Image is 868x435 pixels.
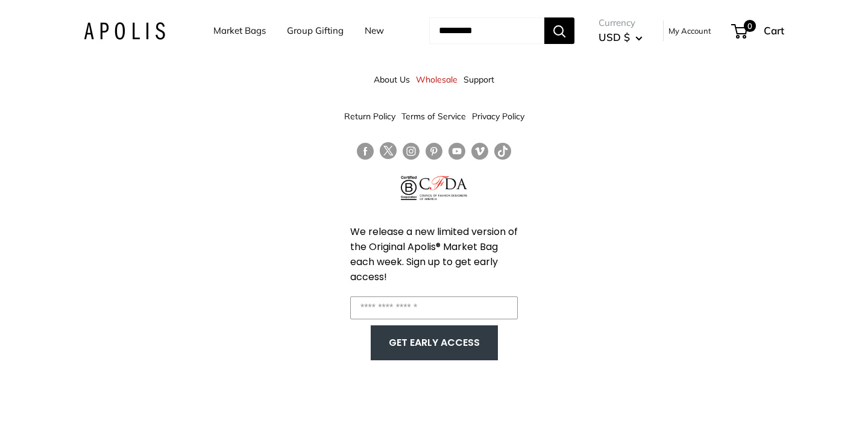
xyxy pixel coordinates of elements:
[448,142,465,160] a: Follow us on YouTube
[213,22,266,39] a: Market Bags
[84,22,165,40] img: Apolis
[401,176,417,200] img: Certified B Corporation
[732,21,784,40] a: 0 Cart
[668,23,711,38] a: My Account
[472,105,524,127] a: Privacy Policy
[380,142,397,164] a: Follow us on Twitter
[344,105,395,127] a: Return Policy
[426,142,442,160] a: Follow us on Pinterest
[357,142,374,160] a: Follow us on Facebook
[464,69,494,90] a: Support
[764,24,784,37] span: Cart
[544,17,574,44] button: Search
[350,225,518,284] span: We release a new limited version of the Original Apolis® Market Bag each week. Sign up to get ear...
[401,105,466,127] a: Terms of Service
[599,28,643,47] button: USD $
[287,22,344,39] a: Group Gifting
[403,142,420,160] a: Follow us on Instagram
[744,20,756,32] span: 0
[420,176,467,200] img: Council of Fashion Designers of America Member
[374,69,410,90] a: About Us
[416,69,458,90] a: Wholesale
[429,17,544,44] input: Search...
[350,296,518,319] input: Enter your email
[471,142,488,160] a: Follow us on Vimeo
[494,142,511,160] a: Follow us on Tumblr
[383,331,486,354] button: GET EARLY ACCESS
[599,14,643,31] span: Currency
[599,31,630,43] span: USD $
[365,22,384,39] a: New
